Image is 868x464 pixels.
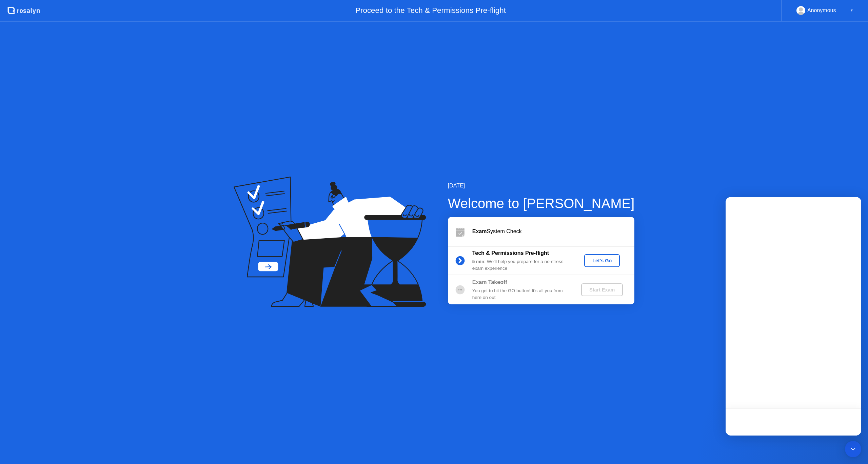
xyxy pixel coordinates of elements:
b: Tech & Permissions Pre-flight [472,250,549,256]
div: Start Exam [584,287,620,292]
div: Welcome to [PERSON_NAME] [448,193,635,214]
div: ▼ [850,6,853,15]
div: Anonymous [807,6,836,15]
button: Start Exam [581,283,623,296]
div: System Check [472,227,634,236]
button: Let's Go [584,254,620,267]
b: 5 min [472,259,485,264]
div: Open Intercom Messenger [845,441,861,457]
div: : We’ll help you prepare for a no-stress exam experience [472,258,570,272]
div: You get to hit the GO button! It’s all you from here on out [472,287,570,301]
div: Let's Go [587,258,617,263]
div: [DATE] [448,182,635,190]
b: Exam Takeoff [472,279,507,285]
b: Exam [472,228,487,234]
